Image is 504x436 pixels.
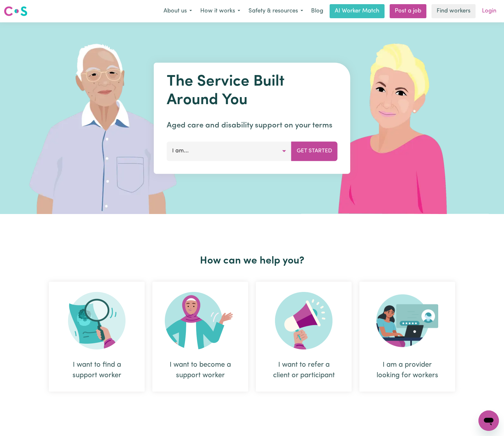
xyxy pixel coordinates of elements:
h1: The Service Built Around You [167,73,338,110]
iframe: Button to launch messaging window [478,410,499,431]
div: I am a provider looking for workers [359,282,455,392]
a: Careseekers logo [4,4,27,19]
button: Get Started [291,142,338,161]
button: Safety & resources [244,4,307,18]
h2: How can we help you? [45,255,459,267]
a: Find workers [431,4,476,18]
img: Search [68,292,126,349]
div: I want to become a support worker [168,360,233,381]
img: Provider [376,292,438,349]
img: Become Worker [165,292,236,349]
div: I want to find a support worker [64,360,129,381]
button: How it works [196,4,244,18]
div: I am a provider looking for workers [375,360,440,381]
div: I want to refer a client or participant [271,360,336,381]
a: AI Worker Match [330,4,385,18]
a: Login [478,4,500,18]
img: Refer [275,292,332,349]
button: I am... [167,142,292,161]
button: About us [159,4,196,18]
img: Careseekers logo [4,5,27,17]
a: Post a job [390,4,426,18]
p: Aged care and disability support on your terms [167,120,338,131]
div: I want to refer a client or participant [256,282,352,392]
div: I want to find a support worker [49,282,145,392]
a: Blog [307,4,327,18]
div: I want to become a support worker [152,282,248,392]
